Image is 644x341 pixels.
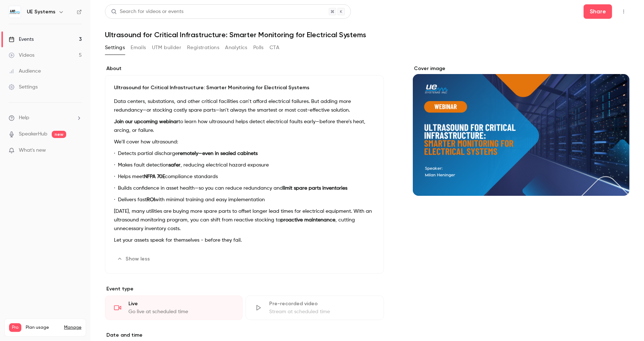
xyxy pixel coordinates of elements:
label: Cover image [413,65,630,72]
img: UE Systems [9,6,21,18]
button: Registrations [187,42,219,53]
p: Let your assets speak for themselves - before they fail. [114,236,375,245]
strong: Join our upcoming webinar [114,119,178,124]
div: Keywords by Traffic [80,43,122,47]
img: website_grey.svg [12,19,17,25]
div: Settings [9,83,38,91]
section: Cover image [413,65,630,196]
p: to learn how ultrasound helps detect electrical faults early—before there’s heat, arcing, or fail... [114,117,375,135]
div: Events [9,36,34,43]
label: About [105,65,384,72]
button: UTM builder [152,42,181,53]
p: · Helps meet compliance standards [114,172,375,181]
div: Audience [9,68,41,75]
div: Live [128,300,234,307]
div: Go live at scheduled time [128,308,234,315]
strong: ROI [147,197,155,202]
strong: remotely—even in sealed cabinets [178,151,258,156]
p: Event type [105,285,384,293]
a: SpeakerHub [19,130,47,138]
p: · Delivers fast with minimal training and easy implementation [114,195,375,204]
p: · Builds confidence in asset health—so you can reduce redundancy and [114,184,375,193]
strong: NFPA 70E [144,174,165,179]
button: Analytics [225,42,247,53]
img: tab_domain_overview_orange.svg [20,42,25,48]
button: Settings [105,42,125,53]
strong: limit spare parts inventories [283,186,347,191]
p: · Makes fault detection , reducing electrical hazard exposure [114,161,375,169]
span: Plan usage [26,325,60,331]
div: Domain Overview [27,43,65,47]
div: Pre-recorded videoStream at scheduled time [246,295,384,320]
h6: UE Systems [27,8,55,16]
button: Share [584,4,612,19]
span: Help [19,114,29,122]
div: v 4.0.25 [20,12,35,17]
div: Videos [9,52,34,59]
button: Show less [114,253,154,265]
a: Manage [64,325,81,331]
li: help-dropdown-opener [9,114,82,122]
p: [DATE], many utilities are buying more spare parts to offset longer lead times for electrical equ... [114,207,375,233]
div: Stream at scheduled time [269,308,374,315]
span: Pro [9,323,21,332]
button: CTA [270,42,279,53]
p: Ultrasound for Critical Infrastructure: Smarter Monitoring for Electrical Systems [114,84,375,91]
label: Date and time [105,332,384,339]
p: We'll cover how ultrasound: [114,138,375,146]
p: Data centers, substations, and other critical facilities can’t afford electrical failures. But ad... [114,97,375,115]
img: tab_keywords_by_traffic_grey.svg [72,42,78,48]
p: · Detects partial discharge [114,149,375,158]
button: Emails [131,42,146,53]
div: Search for videos or events [111,8,183,16]
div: Domain: [DOMAIN_NAME] [19,19,80,25]
h1: Ultrasound for Critical Infrastructure: Smarter Monitoring for Electrical Systems [105,30,630,39]
strong: proactive maintenance [280,217,335,223]
strong: safer [169,163,181,168]
button: Polls [253,42,264,53]
img: logo_orange.svg [12,12,17,17]
div: Pre-recorded video [269,300,374,307]
span: new [52,131,66,138]
iframe: Noticeable Trigger [73,147,82,154]
span: What's new [19,147,46,154]
div: LiveGo live at scheduled time [105,295,243,320]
